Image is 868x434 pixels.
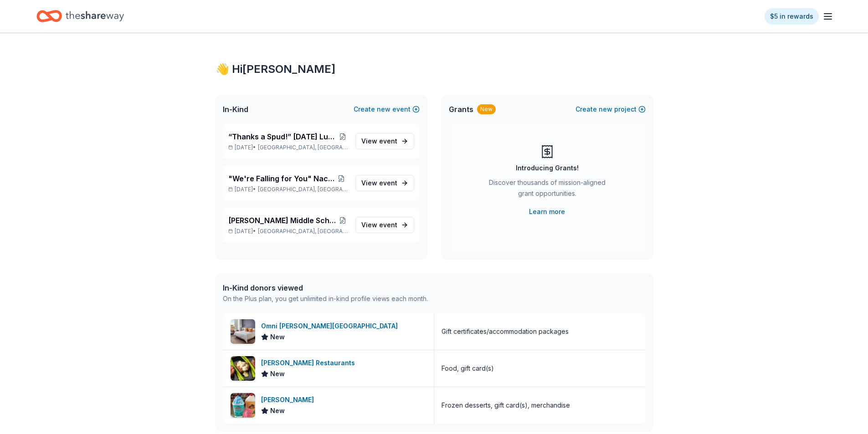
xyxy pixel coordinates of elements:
a: Home [36,5,124,27]
span: [GEOGRAPHIC_DATA], [GEOGRAPHIC_DATA] [258,144,348,151]
div: [PERSON_NAME] Restaurants [261,357,359,368]
div: 👋 Hi [PERSON_NAME] [216,62,653,77]
span: New [270,405,285,416]
span: Grants [449,104,473,115]
div: Food, gift card(s) [442,363,494,374]
div: Gift certificates/accommodation packages [442,326,569,337]
span: [GEOGRAPHIC_DATA], [GEOGRAPHIC_DATA] [258,186,348,193]
img: Image for Omni Barton Creek Resort & Spa [231,319,255,344]
p: [DATE] • [228,144,348,151]
span: event [379,221,397,229]
a: Learn more [529,206,565,217]
span: "We're Falling for You" Nacho Apple Bar [228,173,335,184]
div: On the Plus plan, you get unlimited in-kind profile views each month. [223,293,428,304]
div: Omni [PERSON_NAME][GEOGRAPHIC_DATA] [261,321,401,332]
span: New [270,332,285,342]
button: Createnewevent [354,104,420,115]
span: new [377,104,390,115]
button: Createnewproject [575,104,646,115]
span: In-Kind [223,104,248,115]
img: Image for Perry's Restaurants [231,356,255,381]
div: Introducing Grants! [516,163,579,174]
div: In-Kind donors viewed [223,282,428,293]
span: New [270,368,285,379]
span: View [361,220,397,230]
a: $5 in rewards [765,8,819,25]
div: New [477,104,496,114]
span: “Thanks a Spud!” [DATE] Luncheon & Gift Giveaway [228,131,337,142]
a: View event [355,175,414,191]
div: Frozen desserts, gift card(s), merchandise [442,400,570,411]
p: [DATE] • [228,186,348,193]
span: event [379,137,397,145]
a: View event [355,217,414,233]
span: new [599,104,612,115]
a: View event [355,133,414,149]
span: [GEOGRAPHIC_DATA], [GEOGRAPHIC_DATA] [258,228,348,235]
div: Discover thousands of mission-aligned grant opportunities. [485,177,609,203]
span: View [361,136,397,147]
span: event [379,179,397,187]
span: [PERSON_NAME] Middle School Student PTA Meetings [228,215,338,226]
p: [DATE] • [228,228,348,235]
img: Image for Bahama Buck's [231,393,255,418]
span: View [361,178,397,189]
div: [PERSON_NAME] [261,394,318,405]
